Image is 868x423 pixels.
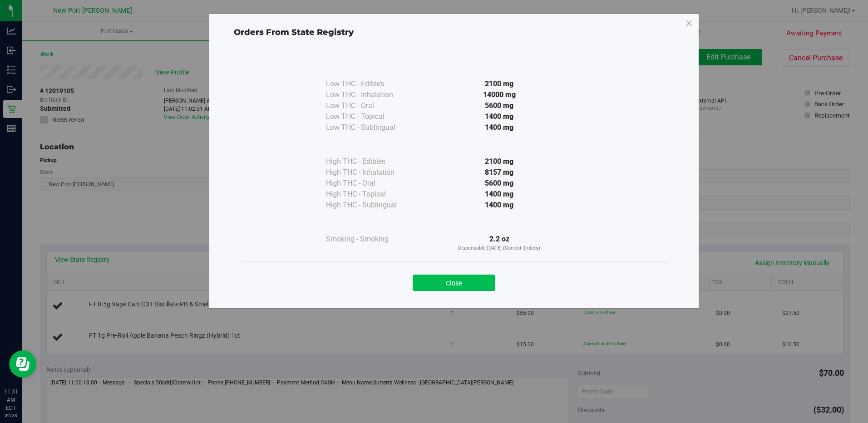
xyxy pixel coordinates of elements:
[417,189,582,200] div: 1400 mg
[9,350,36,378] iframe: Resource center
[234,27,354,37] span: Orders From State Registry
[417,156,582,167] div: 2100 mg
[417,245,582,252] p: Dispensable [DATE] (Current Orders)
[417,79,582,89] div: 2100 mg
[326,122,417,133] div: Low THC - Sublingual
[326,111,417,122] div: Low THC - Topical
[326,200,417,211] div: High THC - Sublingual
[326,234,417,245] div: Smoking - Smoking
[326,178,417,189] div: High THC - Oral
[326,79,417,89] div: Low THC - Edibles
[417,200,582,211] div: 1400 mg
[326,156,417,167] div: High THC - Edibles
[413,275,495,291] button: Close
[417,167,582,178] div: 8157 mg
[326,167,417,178] div: High THC - Inhalation
[326,100,417,111] div: Low THC - Oral
[417,111,582,122] div: 1400 mg
[417,100,582,111] div: 5600 mg
[417,89,582,100] div: 14000 mg
[417,178,582,189] div: 5600 mg
[417,234,582,252] div: 2.2 oz
[417,122,582,133] div: 1400 mg
[326,189,417,200] div: High THC - Topical
[326,89,417,100] div: Low THC - Inhalation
